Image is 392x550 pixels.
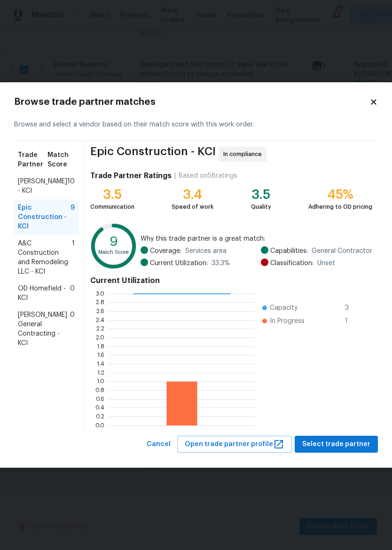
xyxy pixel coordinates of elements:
[97,352,104,358] text: 1.6
[141,234,372,244] span: Why this trade partner is a great match:
[185,439,284,450] span: Open trade partner profile
[317,259,335,268] span: Unset
[251,202,271,212] div: Quality
[18,239,72,276] span: A&C Construction and Remodeling LLC - KCI
[96,299,104,305] text: 2.8
[96,291,104,296] text: 3.0
[172,202,213,212] div: Speed of work
[172,190,213,199] div: 3.4
[96,326,104,331] text: 2.2
[90,202,134,212] div: Communication
[302,439,370,450] span: Select trade partner
[18,150,47,169] span: Trade Partner
[345,316,360,326] span: 1
[97,343,104,349] text: 1.8
[308,190,372,199] div: 45%
[96,308,104,314] text: 2.6
[95,405,104,410] text: 0.4
[270,246,308,256] span: Capabilities:
[97,378,104,384] text: 1.0
[223,149,266,159] span: In compliance
[90,171,172,181] h4: Trade Partner Ratings
[97,369,104,375] text: 1.2
[110,236,118,248] text: 9
[72,239,75,276] span: 1
[97,361,104,367] text: 1.4
[96,317,104,322] text: 2.4
[95,422,104,428] text: 0.0
[150,259,208,268] span: Current Utilization:
[177,436,292,453] button: Open trade partner profile
[70,310,75,348] span: 0
[71,203,75,231] span: 9
[90,147,216,162] span: Epic Construction - KCI
[295,436,378,453] button: Select trade partner
[47,150,75,169] span: Match Score
[14,97,369,107] h2: Browse trade partner matches
[18,284,70,303] span: OD Homefield - KCI
[96,414,104,419] text: 0.2
[270,316,305,326] span: In Progress
[308,202,372,212] div: Adhering to OD pricing
[18,177,67,196] span: [PERSON_NAME] - KCI
[96,335,104,340] text: 2.0
[14,109,378,141] div: Browse and select a vendor based on their match score with this work order.
[251,190,271,199] div: 3.5
[98,250,129,255] text: Match Score
[67,177,75,196] span: 10
[172,171,179,181] div: |
[70,284,75,303] span: 0
[270,303,298,313] span: Capacity
[185,246,227,256] span: Services area
[179,171,237,181] div: Based on 58 ratings
[95,387,104,393] text: 0.8
[345,303,360,313] span: 3
[18,203,71,231] span: Epic Construction - KCI
[96,396,104,401] text: 0.6
[90,276,372,285] h4: Current Utilization
[18,310,70,348] span: [PERSON_NAME] General Contracting - KCI
[312,246,372,256] span: General Contractor
[143,436,174,453] button: Cancel
[90,190,134,199] div: 3.5
[150,246,181,256] span: Coverage:
[270,259,314,268] span: Classification:
[147,439,171,450] span: Cancel
[212,259,230,268] span: 33.3 %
